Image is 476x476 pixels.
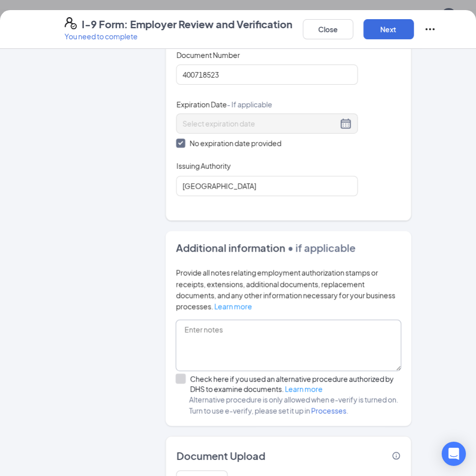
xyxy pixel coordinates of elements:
[176,449,265,463] span: Document Upload
[176,242,285,254] span: Additional information
[82,17,293,31] h4: I-9 Form: Employer Review and Verification
[442,442,466,466] div: Open Intercom Messenger
[190,374,401,394] div: Check here if you used an alternative procedure authorized by DHS to examine documents.
[176,99,272,109] span: Expiration Date
[311,406,346,415] a: Processes
[182,118,338,129] input: Select expiration date
[392,451,401,460] svg: Info
[65,17,77,29] svg: FormI9EVerifyIcon
[176,394,401,416] span: Alternative procedure is only allowed when e-verify is turned on. Turn to use e-verify, please se...
[285,384,323,393] a: Learn more
[363,19,414,39] button: Next
[185,138,285,149] span: No expiration date provided
[65,31,293,41] p: You need to complete
[176,268,395,311] span: Provide all notes relating employment authorization stamps or receipts, extensions, additional do...
[285,242,355,254] span: • if applicable
[214,302,252,311] a: Learn more
[424,23,436,35] svg: Ellipses
[176,50,240,60] span: Document Number
[227,100,272,109] span: - If applicable
[303,19,353,39] button: Close
[176,161,231,171] span: Issuing Authority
